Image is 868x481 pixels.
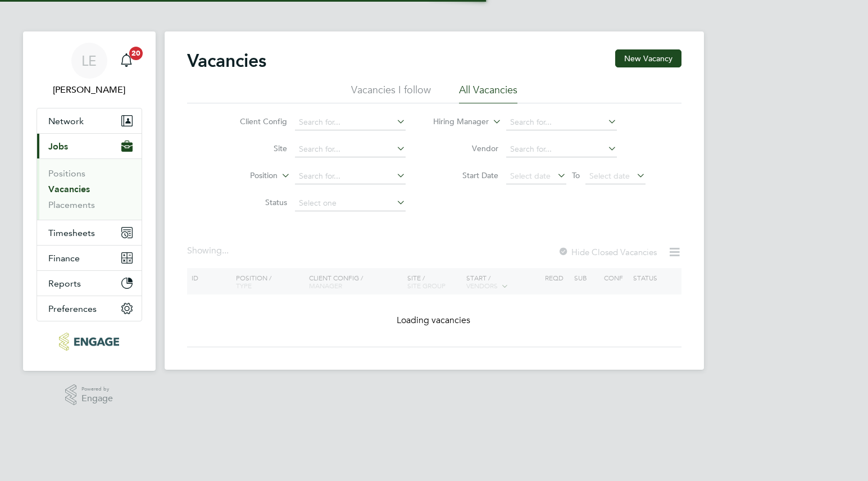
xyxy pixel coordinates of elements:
a: LE[PERSON_NAME] [37,43,142,97]
li: Vacancies I follow [351,83,431,103]
button: Jobs [37,134,142,158]
label: Vendor [434,143,498,153]
a: 20 [115,43,138,79]
label: Start Date [434,170,498,180]
button: Finance [37,246,142,270]
a: Powered byEngage [65,384,113,406]
span: Laurence Elkington [37,83,142,97]
label: Hiring Manager [424,116,489,128]
input: Search for... [506,142,617,157]
button: Reports [37,271,142,296]
a: Vacancies [48,184,90,194]
span: Timesheets [48,228,95,238]
input: Search for... [295,142,406,157]
input: Search for... [295,169,406,184]
h2: Vacancies [187,49,266,72]
span: Powered by [81,384,113,394]
span: ... [222,245,229,256]
span: 20 [129,47,143,60]
span: Select date [510,171,551,181]
button: New Vacancy [615,49,681,67]
label: Hide Closed Vacancies [558,247,657,257]
img: huntereducation-logo-retina.png [59,333,119,351]
span: Reports [48,278,81,289]
div: Jobs [37,158,142,220]
a: Positions [48,168,85,179]
input: Search for... [295,115,406,130]
label: Client Config [222,116,287,126]
label: Position [213,170,278,181]
label: Status [222,197,287,207]
span: Preferences [48,303,97,314]
span: Finance [48,253,80,264]
input: Select one [295,196,406,211]
span: Network [48,116,84,126]
span: To [569,168,583,183]
a: Placements [48,199,95,210]
a: Go to home page [37,333,142,351]
button: Preferences [37,296,142,321]
nav: Main navigation [23,31,156,371]
span: LE [81,53,97,68]
div: Showing [187,245,231,257]
span: Select date [589,171,630,181]
button: Timesheets [37,220,142,245]
input: Search for... [506,115,617,130]
li: All Vacancies [459,83,517,103]
label: Site [222,143,287,153]
button: Network [37,108,142,133]
span: Engage [81,394,113,403]
span: Jobs [48,141,68,152]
